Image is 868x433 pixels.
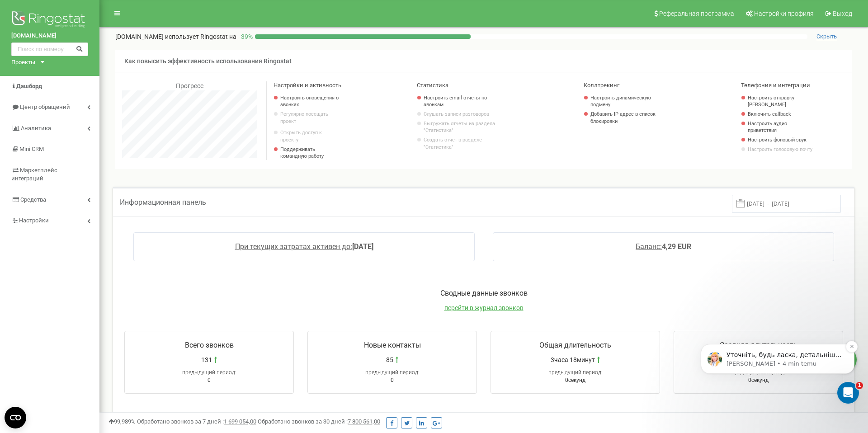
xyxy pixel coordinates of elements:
button: Dismiss notification [159,33,170,45]
a: перейти в журнал звонков [444,304,524,311]
span: Всего звонков [185,341,234,349]
a: Добавить IP адрес в список блокировки [590,111,660,125]
span: использует Ringostat на [165,33,236,40]
a: Слушать записи разговоров [424,111,500,118]
span: предыдущий период: [365,369,420,376]
span: Аналитика [21,125,51,132]
span: Реферальная программа [659,10,734,17]
span: Обработано звонков за 30 дней : [258,418,380,425]
span: Маркетплейс интеграций [11,167,57,182]
span: Настройки и активность [274,82,341,89]
span: Mini CRM [19,146,44,152]
u: 1 699 054,00 [224,418,256,425]
a: Открыть доступ к проекту [280,129,341,143]
a: Включить callback [748,111,813,118]
a: Настроить динамическую подмену [590,94,660,108]
span: Центр обращений [20,104,70,110]
u: 7 800 561,00 [348,418,380,425]
span: предыдущий период: [182,369,236,376]
span: предыдущий период: [548,369,603,376]
a: Создать отчет в разделе "Статистика" [424,136,500,151]
a: Настроить аудио приветствия [748,120,813,134]
span: Средства [20,196,46,203]
p: Message from Daria, sent 4 min temu [39,52,156,61]
span: Баланс: [636,242,662,251]
p: 39 % [236,32,255,41]
input: Поиск по номеру [11,42,88,56]
span: Настройки профиля [754,10,814,17]
span: Общая длительность [539,341,611,349]
p: [DOMAIN_NAME] [115,32,236,41]
span: 0 [208,377,211,383]
span: Как повысить эффективность использования Ringostat [124,57,292,65]
span: Коллтрекинг [584,82,619,89]
span: Настройки [19,217,49,224]
span: 131 [201,355,212,364]
button: Open CMP widget [5,407,26,428]
span: 85 [386,355,393,364]
p: Поддерживать командную работу [280,146,341,160]
a: Баланс:4,29 EUR [636,242,691,251]
iframe: Intercom live chat [837,382,859,404]
div: message notification from Daria, 4 min temu. Уточніть, будь ласка, детальніше що саме не так працює? [14,37,167,66]
span: Обработано звонков за 7 дней : [137,418,256,425]
span: 0секунд [565,377,585,383]
a: Настроить фоновый звук [748,136,813,144]
span: Телефония и интеграции [741,82,810,89]
span: Статистика [417,82,448,89]
span: При текущих затратах активен до: [235,242,352,251]
span: Новые контакты [364,341,421,349]
span: 1 [856,382,863,389]
img: Ringostat logo [11,9,88,32]
span: 99,989% [108,418,136,425]
span: Прогресс [176,82,203,89]
span: 3часа 18минут [551,355,595,364]
a: Настроить голосовую почту [748,146,813,153]
a: Настроить оповещения о звонках [280,94,341,108]
span: Скрыть [816,33,837,40]
a: При текущих затратах активен до:[DATE] [235,242,373,251]
p: Уточніть, будь ласка, детальніше що саме не так працює? [39,43,156,52]
span: Сводные данные звонков [440,289,528,297]
p: Регулярно посещать проект [280,111,341,125]
span: Выход [833,10,852,17]
img: Profile image for Daria [20,45,35,59]
a: Настроить отправку [PERSON_NAME] [748,94,813,108]
div: Проекты [11,58,35,67]
span: Информационная панель [120,198,206,207]
iframe: Intercom notifications wiadomość [687,307,868,409]
a: Настроить email отчеты по звонкам [424,94,500,108]
span: 0 [391,377,394,383]
a: [DOMAIN_NAME] [11,32,88,40]
a: Выгружать отчеты из раздела "Статистика" [424,120,500,134]
span: Дашборд [16,83,42,89]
